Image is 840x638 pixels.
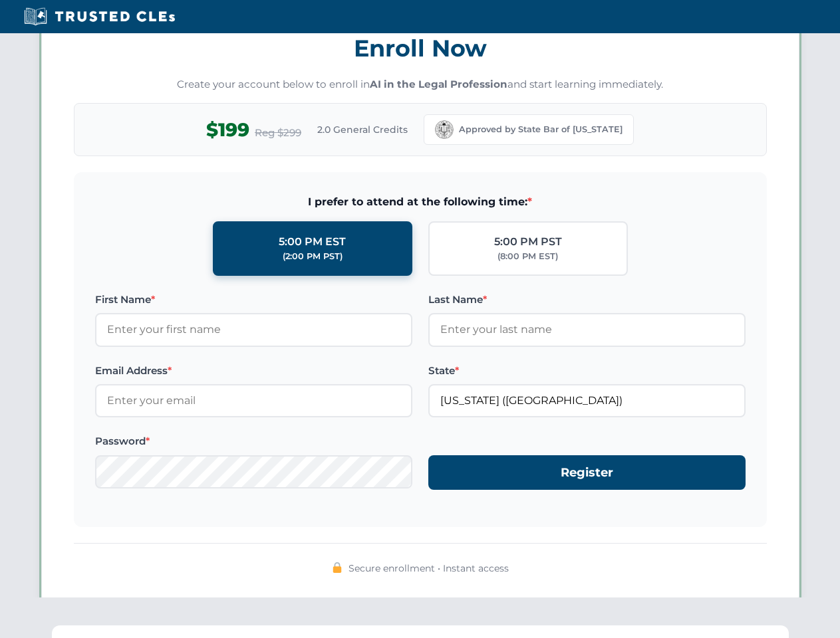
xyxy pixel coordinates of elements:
[283,250,343,263] div: (2:00 PM PST)
[459,123,623,136] span: Approved by State Bar of [US_STATE]
[74,27,767,69] h3: Enroll Now
[279,233,346,251] div: 5:00 PM EST
[332,562,343,573] img: 🔒
[95,363,412,379] label: Email Address
[95,193,746,211] span: I prefer to attend at the following time:
[435,120,454,139] img: California Bar
[349,561,509,576] span: Secure enrollment • Instant access
[95,384,412,417] input: Enter your email
[95,313,412,346] input: Enter your first name
[428,363,746,379] label: State
[95,433,412,449] label: Password
[428,313,746,346] input: Enter your last name
[317,122,408,137] span: 2.0 General Credits
[428,384,746,417] input: California (CA)
[95,292,412,308] label: First Name
[370,78,507,90] strong: AI in the Legal Profession
[428,455,746,490] button: Register
[428,292,746,308] label: Last Name
[74,77,767,92] p: Create your account below to enroll in and start learning immediately.
[20,7,179,27] img: Trusted CLEs
[255,125,301,141] span: Reg $299
[206,115,249,145] span: $199
[497,250,558,263] div: (8:00 PM EST)
[494,233,562,251] div: 5:00 PM PST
